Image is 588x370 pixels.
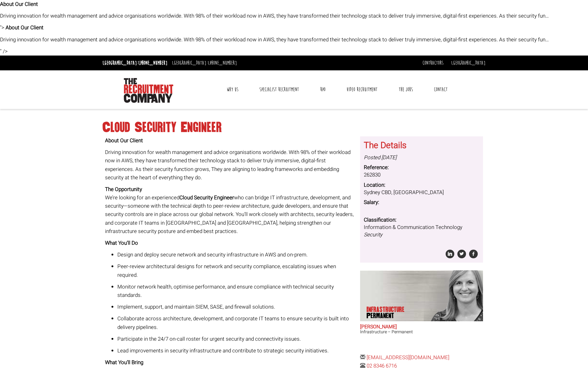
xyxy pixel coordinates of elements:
p: Design and deploy secure network and security infrastructure in AWS and on-prem. [117,251,356,259]
h3: Infrastructure – Permanent [360,330,483,334]
strong: The Opportunity [105,185,142,193]
dt: Salary: [364,199,479,206]
a: Video Recruitment [342,82,382,97]
a: RPO [316,82,330,97]
a: [GEOGRAPHIC_DATA] [451,60,485,66]
a: Contractors [422,60,443,66]
strong: Cloud Security Engineer [179,194,234,202]
a: The Jobs [394,82,418,97]
p: Monitor network health, optimise performance, and ensure compliance with technical security stand... [117,283,356,299]
strong: About Our Client [105,137,143,144]
a: Contact [429,82,452,97]
i: Security [364,231,382,239]
dd: Sydney CBD, [GEOGRAPHIC_DATA] [364,189,479,196]
a: Why Us [222,82,243,97]
p: Implement, support, and maintain SIEM, SASE, and firewall solutions. [117,303,356,311]
p: Driving innovation for wealth management and advice organisations worldwide. With 98% of their wo... [105,148,356,182]
p: We’re looking for an experienced who can bridge IT infrastructure, development, and security—some... [105,185,356,235]
dt: Location: [364,181,479,189]
dd: 262830 [364,171,479,179]
p: Participate in the 24/7 on-call roster for urgent security and connectivity issues. [117,335,356,343]
h3: The Details [364,141,479,151]
a: Specialist Recruitment [255,82,304,97]
a: [EMAIL_ADDRESS][DOMAIN_NAME] [367,354,449,361]
span: Permanent [367,313,403,319]
a: 02 8346 6716 [367,362,397,370]
h1: Cloud Security Engineer [103,122,485,133]
strong: What You’ll Do [105,239,138,247]
p: Lead improvements in security infrastructure and contribute to strategic security initiatives. [117,347,356,355]
strong: About Our Client [6,24,44,31]
li: [GEOGRAPHIC_DATA]: [101,58,169,68]
strong: What You’ll Bring [105,359,143,366]
dd: Information & Communication Technology [364,224,479,239]
img: The Recruitment Company [124,78,173,103]
a: [PHONE_NUMBER] [138,60,167,66]
img: Amanda Evans's Our Infrastructure Permanent [424,270,483,321]
li: [GEOGRAPHIC_DATA]: [170,58,238,68]
dt: Reference: [364,164,479,171]
a: [PHONE_NUMBER] [208,60,237,66]
i: Posted [DATE] [364,154,397,161]
p: Infrastructure [367,306,403,319]
h2: [PERSON_NAME] [360,324,483,330]
p: Collaborate across architecture, development, and corporate IT teams to ensure security is built ... [117,314,356,331]
p: Peer-review architectural designs for network and security compliance, escalating issues when req... [117,262,356,279]
dt: Classification: [364,216,479,224]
